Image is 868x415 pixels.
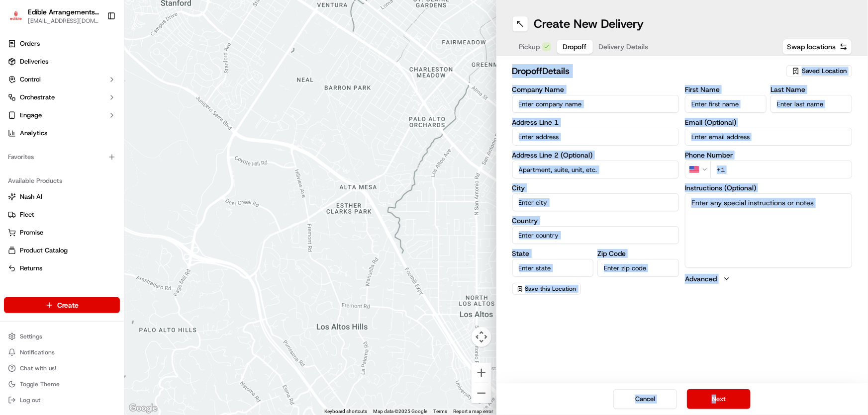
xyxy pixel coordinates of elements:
[10,10,30,30] img: Nash
[685,152,852,159] label: Phone Number
[94,144,160,154] span: API Documentation
[4,149,120,165] div: Favorites
[20,210,34,219] span: Fleet
[685,274,852,284] button: Advanced
[10,40,181,56] p: Welcome 👋
[4,89,120,105] button: Orchestrate
[512,283,581,295] button: Save this Location
[169,98,181,110] button: Start new chat
[512,184,679,191] label: City
[512,259,594,277] input: Enter state
[26,64,179,75] input: Got a question? Start typing here...
[512,193,679,211] input: Enter city
[20,364,56,372] span: Chat with us!
[8,9,24,23] img: Edible Arrangements - Savannah, GA
[787,42,836,52] span: Swap locations
[782,39,852,55] button: Swap locations
[687,389,751,409] button: Next
[512,217,679,224] label: Country
[20,264,42,273] span: Returns
[10,145,18,153] div: 📗
[4,243,120,258] button: Product Catalog
[20,111,42,120] span: Engage
[597,250,679,257] label: Zip Code
[472,383,491,403] button: Zoom out
[434,409,448,414] a: Terms (opens in new tab)
[685,274,717,284] label: Advanced
[84,145,92,153] div: 💻
[685,119,852,126] label: Email (Optional)
[8,210,116,219] a: Fleet
[20,39,40,48] span: Orders
[4,330,120,343] button: Settings
[802,67,847,76] span: Saved Location
[99,168,120,176] span: Pylon
[597,259,679,277] input: Enter zip code
[512,152,679,159] label: Address Line 2 (Optional)
[20,380,60,388] span: Toggle Theme
[20,396,40,404] span: Log out
[685,95,767,113] input: Enter first name
[325,408,368,415] button: Keyboard shortcuts
[20,129,47,138] span: Analytics
[512,161,679,178] input: Apartment, suite, unit, etc.
[685,128,852,146] input: Enter email address
[20,57,48,66] span: Deliveries
[4,377,120,391] button: Toggle Theme
[127,402,160,415] a: Open this area in Google Maps (opens a new window)
[472,363,491,383] button: Zoom in
[8,228,116,237] a: Promise
[20,192,42,201] span: Nash AI
[4,260,120,276] button: Returns
[20,348,55,356] span: Notifications
[20,93,55,102] span: Orchestrate
[20,332,42,340] span: Settings
[28,7,99,17] button: Edible Arrangements - [GEOGRAPHIC_DATA], [GEOGRAPHIC_DATA]
[20,246,68,255] span: Product Catalog
[20,228,43,237] span: Promise
[685,86,767,93] label: First Name
[525,285,577,293] span: Save this Location
[4,107,120,123] button: Engage
[4,4,103,28] button: Edible Arrangements - Savannah, GAEdible Arrangements - [GEOGRAPHIC_DATA], [GEOGRAPHIC_DATA][EMAI...
[6,140,80,158] a: 📗Knowledge Base
[512,128,679,146] input: Enter address
[20,75,41,84] span: Control
[685,184,852,191] label: Instructions (Optional)
[34,105,126,113] div: We're available if you need us!
[4,361,120,375] button: Chat with us!
[512,64,781,78] h2: dropoff Details
[472,327,491,347] button: Map camera controls
[4,173,120,189] div: Available Products
[563,42,587,52] span: Dropoff
[710,161,852,178] input: Enter phone number
[4,36,120,52] a: Orders
[512,119,679,126] label: Address Line 1
[534,16,644,32] h1: Create New Delivery
[57,300,79,310] span: Create
[512,250,594,257] label: State
[28,17,99,25] button: [EMAIL_ADDRESS][DOMAIN_NAME]
[20,144,76,154] span: Knowledge Base
[4,54,120,70] a: Deliveries
[4,72,120,87] button: Control
[374,409,428,414] span: Map data ©2025 Google
[4,207,120,223] button: Fleet
[34,95,163,105] div: Start new chat
[4,189,120,205] button: Nash AI
[8,264,116,273] a: Returns
[613,389,677,409] button: Cancel
[4,225,120,241] button: Promise
[4,345,120,359] button: Notifications
[80,140,164,158] a: 💻API Documentation
[512,226,679,244] input: Enter country
[771,95,852,113] input: Enter last name
[10,95,28,113] img: 1736555255976-a54dd68f-1ca7-489b-9aae-adbdc363a1c4
[8,192,116,201] a: Nash AI
[512,95,679,113] input: Enter company name
[127,402,160,415] img: Google
[4,297,120,313] button: Create
[519,42,540,52] span: Pickup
